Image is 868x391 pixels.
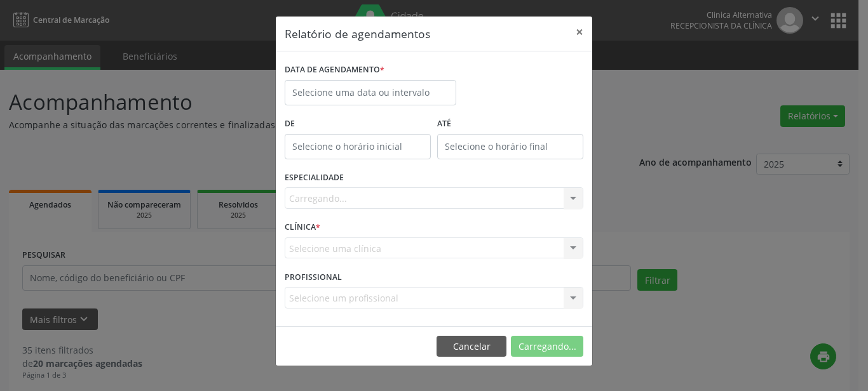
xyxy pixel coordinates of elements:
[511,336,583,357] button: Carregando...
[285,80,456,105] input: Selecione uma data ou intervalo
[285,218,320,237] label: CLÍNICA
[285,134,431,159] input: Selecione o horário inicial
[437,134,583,159] input: Selecione o horário final
[437,114,583,134] label: ATÉ
[285,25,430,42] h5: Relatório de agendamentos
[285,114,431,134] label: De
[437,336,506,357] button: Cancelar
[285,267,342,287] label: PROFISSIONAL
[285,168,344,188] label: ESPECIALIDADE
[567,17,592,48] button: Close
[285,60,384,80] label: DATA DE AGENDAMENTO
